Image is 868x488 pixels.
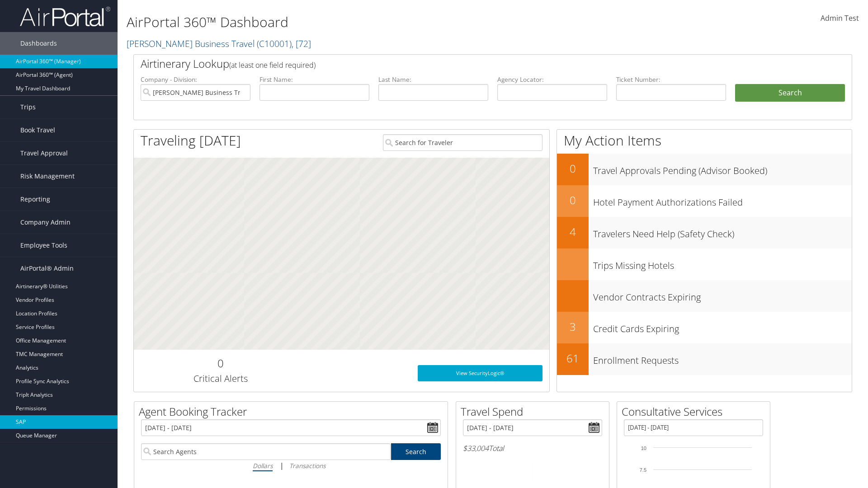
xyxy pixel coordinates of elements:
span: Dashboards [20,32,57,55]
a: View SecurityLogic® [418,365,542,381]
a: Trips Missing Hotels [557,249,852,280]
h3: Credit Cards Expiring [593,318,852,335]
i: Transactions [289,461,325,470]
span: Reporting [20,188,50,211]
span: $33,004 [463,443,489,453]
span: Admin Test [821,13,859,23]
h3: Hotel Payment Authorizations Failed [593,192,852,209]
a: 4Travelers Need Help (Safety Check) [557,217,852,249]
span: Travel Approval [20,142,68,164]
span: AirPortal® Admin [20,257,74,280]
a: [PERSON_NAME] Business Travel [127,38,311,50]
h2: 0 [141,356,300,371]
h2: Airtinerary Lookup [141,56,785,71]
tspan: 7.5 [640,467,646,473]
label: Company - Division: [141,75,250,84]
h3: Travel Approvals Pending (Advisor Booked) [593,160,852,177]
h3: Critical Alerts [141,372,300,385]
h3: Travelers Need Help (Safety Check) [593,223,852,240]
a: 0Hotel Payment Authorizations Failed [557,185,852,217]
h2: 4 [557,224,589,239]
h2: Consultative Services [622,404,770,419]
div: | [141,460,441,471]
i: Dollars [253,461,273,470]
h6: Total [463,443,602,453]
span: Book Travel [20,119,55,141]
a: 61Enrollment Requests [557,343,852,375]
span: Company Admin [20,211,71,234]
a: Vendor Contracts Expiring [557,280,852,312]
img: airportal-logo.png [20,6,110,27]
h1: My Action Items [557,131,852,150]
h3: Vendor Contracts Expiring [593,286,852,304]
label: Agency Locator: [497,75,607,84]
a: Search [391,443,441,460]
h2: 0 [557,192,589,208]
span: Risk Management [20,165,75,188]
h2: 61 [557,351,589,366]
a: 0Travel Approvals Pending (Advisor Booked) [557,154,852,185]
a: Admin Test [821,5,859,33]
span: (at least one field required) [229,60,316,70]
h1: AirPortal 360™ Dashboard [127,13,615,32]
button: Search [735,84,845,102]
h2: 0 [557,161,589,176]
label: Last Name: [378,75,488,84]
a: 3Credit Cards Expiring [557,312,852,343]
span: , [ 72 ] [292,38,311,50]
h2: Agent Booking Tracker [139,404,448,419]
tspan: 10 [641,446,646,451]
span: Employee Tools [20,234,67,257]
label: First Name: [259,75,369,84]
h3: Enrollment Requests [593,350,852,367]
h3: Trips Missing Hotels [593,255,852,272]
h2: Travel Spend [461,404,609,419]
input: Search Agents [141,443,391,460]
h1: Traveling [DATE] [141,131,241,150]
h2: 3 [557,319,589,334]
span: ( C10001 ) [257,38,292,50]
label: Ticket Number: [616,75,726,84]
input: Search for Traveler [383,134,542,151]
span: Trips [20,96,36,118]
